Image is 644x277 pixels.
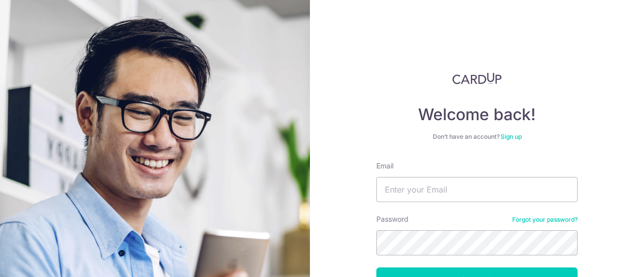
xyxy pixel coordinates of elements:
[376,177,578,202] input: Enter your Email
[376,161,393,171] label: Email
[501,133,522,140] a: Sign up
[376,214,409,224] label: Password
[376,133,578,141] div: Don’t have an account?
[512,216,578,224] a: Forgot your password?
[376,105,578,125] h4: Welcome back!
[452,72,502,84] img: CardUp Logo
